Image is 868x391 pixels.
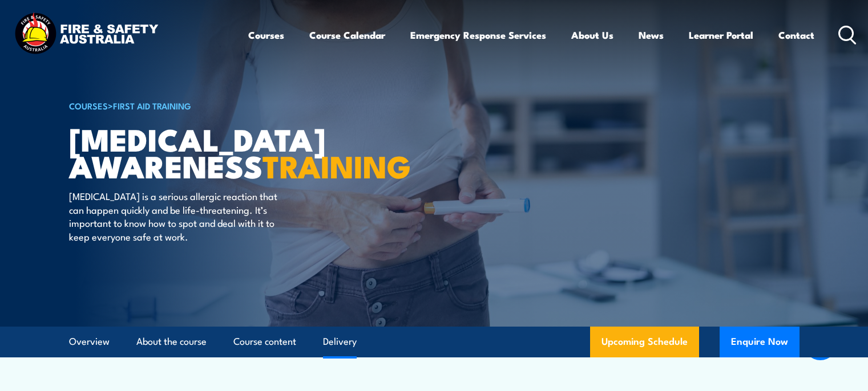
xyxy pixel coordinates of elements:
[323,327,357,357] a: Delivery
[136,327,207,357] a: About the course
[263,141,411,189] strong: TRAINING
[410,20,546,50] a: Emergency Response Services
[590,327,699,357] a: Upcoming Schedule
[69,99,108,112] a: COURSES
[113,99,191,112] a: First Aid Training
[69,327,110,357] a: Overview
[233,327,296,357] a: Course content
[571,20,613,50] a: About Us
[689,20,753,50] a: Learner Portal
[639,20,664,50] a: News
[69,99,351,112] h6: >
[309,20,385,50] a: Course Calendar
[778,20,814,50] a: Contact
[69,189,277,243] p: [MEDICAL_DATA] is a serious allergic reaction that can happen quickly and be life-threatening. It...
[69,125,351,178] h1: [MEDICAL_DATA] Awareness
[720,327,800,357] button: Enquire Now
[248,20,284,50] a: Courses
